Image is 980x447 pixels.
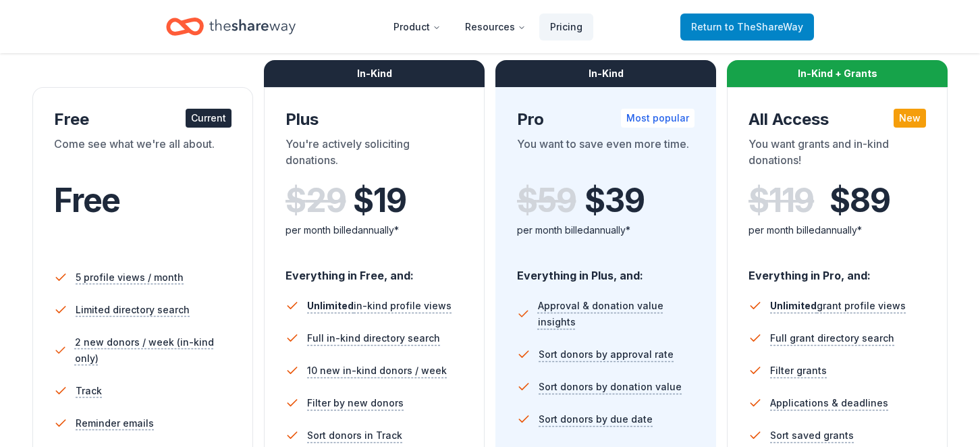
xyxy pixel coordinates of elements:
[748,222,926,238] div: per month billed annually*
[748,256,926,284] div: Everything in Pro, and:
[383,14,452,41] button: Product
[725,21,803,32] span: to TheShareWay
[584,182,644,219] span: $ 39
[748,136,926,174] div: You want grants and in-kind donations!
[829,182,890,219] span: $ 89
[76,269,184,286] span: 5 profile views / month
[383,11,593,43] nav: Main
[517,136,695,174] div: You want to save even more time.
[770,300,906,311] span: grant profile views
[517,222,695,238] div: per month billed annually*
[307,395,404,411] span: Filter by new donors
[538,298,695,330] span: Approval & donation value insights
[285,222,463,238] div: per month billed annually*
[539,14,593,41] a: Pricing
[894,109,926,128] div: New
[539,379,682,395] span: Sort donors by donation value
[770,300,817,311] span: Unlimited
[307,300,354,311] span: Unlimited
[307,300,452,311] span: in-kind profile views
[691,19,803,35] span: Return
[770,330,894,346] span: Full grant directory search
[454,14,537,41] button: Resources
[54,136,232,174] div: Come see what we're all about.
[76,383,102,399] span: Track
[307,427,402,444] span: Sort donors in Track
[353,182,406,219] span: $ 19
[770,363,827,379] span: Filter grants
[285,256,463,284] div: Everything in Free, and:
[539,411,653,427] span: Sort donors by due date
[517,109,695,130] div: Pro
[54,180,120,220] span: Free
[727,60,948,87] div: In-Kind + Grants
[307,363,447,379] span: 10 new in-kind donors / week
[166,11,296,43] a: Home
[186,109,232,128] div: Current
[621,109,695,128] div: Most popular
[770,427,854,444] span: Sort saved grants
[517,256,695,284] div: Everything in Plus, and:
[748,109,926,130] div: All Access
[76,302,190,318] span: Limited directory search
[539,346,674,363] span: Sort donors by approval rate
[680,14,814,41] a: Returnto TheShareWay
[285,136,463,174] div: You're actively soliciting donations.
[285,109,463,130] div: Plus
[264,60,485,87] div: In-Kind
[495,60,716,87] div: In-Kind
[307,330,440,346] span: Full in-kind directory search
[75,334,232,367] span: 2 new donors / week (in-kind only)
[770,395,888,411] span: Applications & deadlines
[54,109,232,130] div: Free
[76,415,154,431] span: Reminder emails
